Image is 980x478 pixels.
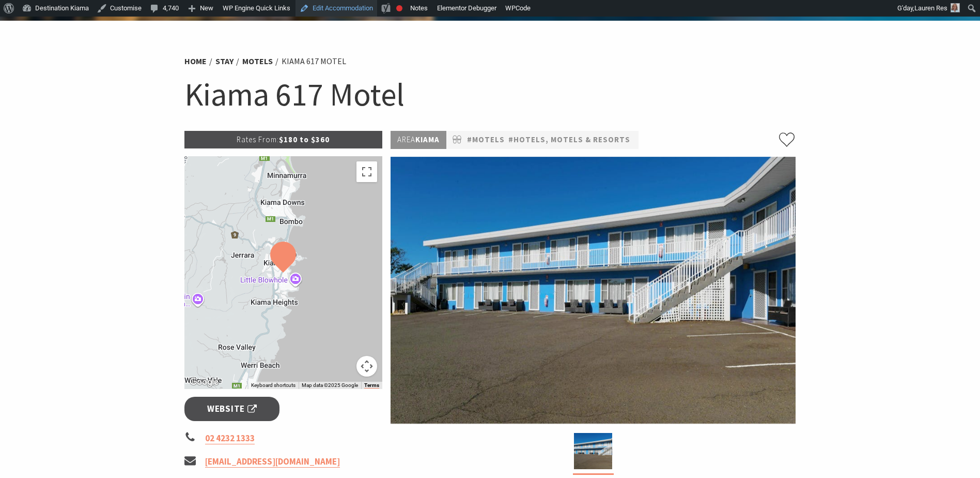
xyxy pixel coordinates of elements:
a: Stay [215,56,234,67]
a: Terms (opens in new tab) [364,382,379,389]
img: Google [187,376,221,389]
img: Front Of Motel [574,433,612,469]
a: Open this area in Google Maps (opens a new window) [187,376,221,389]
span: Rates From: [237,135,279,144]
img: Front Of Motel [391,157,796,424]
button: Keyboard shortcuts [251,382,295,389]
span: Lauren Res [914,4,947,12]
span: Area [397,135,415,144]
button: Map camera controls [356,356,377,377]
span: Map data ©2025 Google [302,382,358,388]
a: Home [184,56,207,67]
p: $180 to $360 [184,131,383,148]
p: Kiama [391,131,446,149]
a: Website [184,397,280,421]
a: Motels [242,56,273,67]
a: [EMAIL_ADDRESS][DOMAIN_NAME]​ [205,456,340,468]
a: #Motels [467,133,505,146]
img: Res-lauren-square-150x150.jpg [951,3,960,12]
li: Kiama 617 Motel [282,55,346,68]
button: Toggle fullscreen view [356,161,377,182]
a: 02 4232 1333 [205,432,255,444]
div: Focus keyphrase not set [396,5,402,11]
a: #Hotels, Motels & Resorts [508,133,630,146]
span: Website [207,402,257,416]
h1: Kiama 617 Motel [184,73,796,115]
